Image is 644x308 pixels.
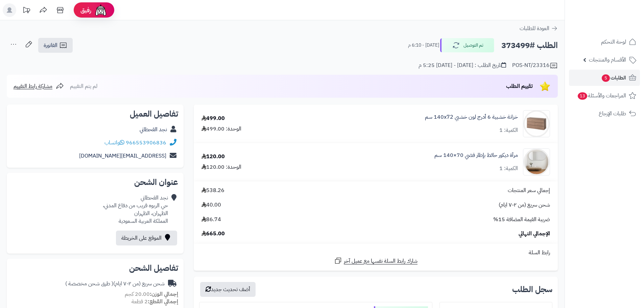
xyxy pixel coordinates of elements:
a: الطلبات5 [569,70,640,86]
span: 86.74 [201,216,221,223]
img: 1752058398-1(9)-90x90.jpg [523,110,550,137]
strong: إجمالي القطع: [148,298,178,306]
img: 1753786058-1-90x90.jpg [523,148,550,175]
div: 120.00 [201,153,225,161]
div: POS-NT/23316 [512,62,558,70]
span: الإجمالي النهائي [519,230,550,238]
span: لم يتم التقييم [70,82,97,90]
span: إجمالي سعر المنتجات [508,187,550,194]
span: شحن سريع (من ٢-٧ ايام) [499,201,550,209]
span: الفاتورة [44,41,57,49]
h2: الطلب #373499 [501,39,558,52]
span: 538.26 [201,187,224,194]
img: logo-2.png [598,17,638,31]
span: ( طرق شحن مخصصة ) [65,280,113,288]
span: تقييم الطلب [506,82,533,90]
span: شارك رابط السلة نفسها مع عميل آخر [344,257,418,265]
span: رفيق [80,6,91,14]
a: [EMAIL_ADDRESS][DOMAIN_NAME] [79,152,166,160]
span: المراجعات والأسئلة [577,91,626,100]
a: واتساب [104,139,124,147]
a: المراجعات والأسئلة13 [569,88,640,104]
div: نجد القحطاني حي الربوه قريب من دفاع المدني، الظهران، الظهران المملكة العربية السعودية [103,194,168,225]
span: لوحة التحكم [601,37,626,47]
a: العودة للطلبات [520,24,558,32]
span: العودة للطلبات [520,24,549,32]
span: الأقسام والمنتجات [589,55,626,65]
a: طلبات الإرجاع [569,105,640,122]
span: 40.00 [201,201,221,209]
small: 2 قطعة [132,298,178,306]
h2: تفاصيل العميل [12,110,178,118]
span: 13 [578,92,587,100]
h2: عنوان الشحن [12,178,178,186]
span: ضريبة القيمة المضافة 15% [493,216,550,223]
span: 665.00 [201,230,225,238]
h2: تفاصيل الشحن [12,264,178,272]
div: شحن سريع (من ٢-٧ ايام) [65,280,165,288]
div: الكمية: 1 [499,165,518,172]
div: الوحدة: 120.00 [201,163,241,171]
div: رابط السلة [196,249,555,257]
div: 499.00 [201,115,225,122]
span: طلبات الإرجاع [599,109,626,118]
h3: سجل الطلب [512,285,552,293]
img: ai-face.png [94,3,108,17]
a: تحديثات المنصة [18,3,35,19]
a: 966553906836 [126,139,166,147]
div: الوحدة: 499.00 [201,125,241,133]
span: الطلبات [601,73,626,82]
a: الفاتورة [38,38,73,53]
a: مشاركة رابط التقييم [14,82,64,90]
a: خزانة خشبية 6 أدرج لون خشبي 140x72 سم [425,113,518,121]
button: تم التوصيل [440,38,494,52]
small: [DATE] - 6:10 م [408,42,439,49]
div: الكمية: 1 [499,126,518,134]
span: 5 [602,74,610,82]
a: شارك رابط السلة نفسها مع عميل آخر [334,257,418,265]
button: أضف تحديث جديد [200,282,256,297]
a: مرآة ديكور حائط بإطار فضي 70×140 سم [434,151,518,159]
small: 20.00 كجم [125,290,178,298]
a: نجد القحطاني [140,125,167,134]
span: مشاركة رابط التقييم [14,82,52,90]
div: تاريخ الطلب : [DATE] - [DATE] 5:25 م [419,62,506,69]
a: لوحة التحكم [569,34,640,50]
a: الموقع على الخريطة [116,231,177,245]
strong: إجمالي الوزن: [150,290,178,298]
